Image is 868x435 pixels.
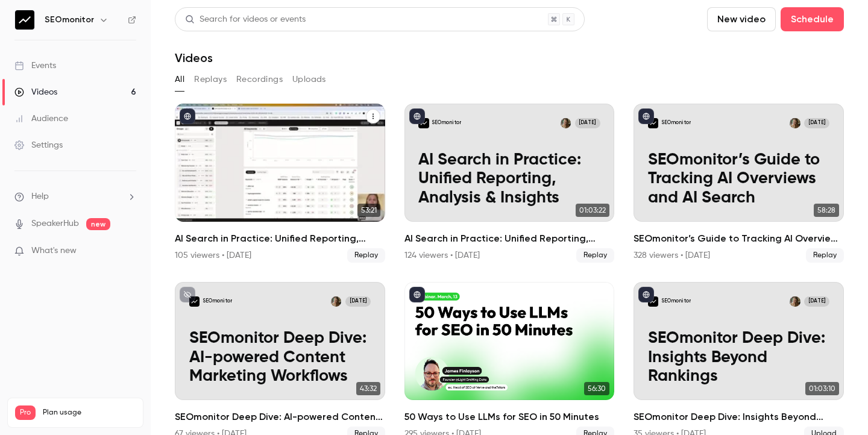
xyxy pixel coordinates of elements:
a: 53:21AI Search in Practice: Unified Reporting, Analysis & Insights105 viewers • [DATE]Replay [175,104,385,263]
p: SEOmonitor [662,119,691,127]
span: Replay [806,248,844,263]
button: published [180,108,195,124]
button: published [409,287,425,302]
h2: SEOmonitor’s Guide to Tracking AI Overviews and AI Search [634,231,844,246]
p: SEOmonitor Deep Dive: AI-powered Content Marketing Workflows [189,329,371,386]
p: SEOmonitor’s Guide to Tracking AI Overviews and AI Search [648,151,830,208]
div: Videos [14,86,57,98]
span: Plan usage [43,408,136,418]
p: SEOmonitor [432,119,461,127]
span: Replay [576,248,614,263]
span: [DATE] [804,296,829,307]
button: unpublished [180,287,195,302]
iframe: Noticeable Trigger [122,246,136,257]
span: new [86,218,110,230]
div: Settings [14,139,63,151]
h2: AI Search in Practice: Unified Reporting, Analysis & Insights [175,231,385,246]
h1: Videos [175,51,213,65]
span: 56:30 [584,382,609,395]
span: 01:03:10 [805,382,839,395]
h2: 50 Ways to Use LLMs for SEO in 50 Minutes [404,410,615,424]
button: published [638,287,654,302]
p: SEOmonitor Deep Dive: Insights Beyond Rankings [648,329,830,386]
div: 328 viewers • [DATE] [634,249,710,261]
span: Replay [347,248,385,263]
span: 58:28 [814,204,839,217]
span: Pro [15,405,36,420]
button: All [175,70,184,89]
div: Events [14,60,56,72]
li: AI Search in Practice: Unified Reporting, Analysis & Insights [404,104,615,263]
img: Anastasiia Shpitko [561,118,571,128]
div: Audience [14,113,68,125]
span: [DATE] [575,118,600,128]
img: Anastasiia Shpitko [790,296,800,307]
img: Anastasiia Shpitko [790,118,800,128]
img: SEOmonitor [15,10,34,30]
a: AI Search in Practice: Unified Reporting, Analysis & Insights SEOmonitorAnastasiia Shpitko[DATE]A... [404,104,615,263]
span: 01:03:22 [576,204,609,217]
li: AI Search in Practice: Unified Reporting, Analysis & Insights [175,104,385,263]
span: [DATE] [345,296,371,307]
h2: SEOmonitor Deep Dive: Insights Beyond Rankings [634,410,844,424]
li: SEOmonitor’s Guide to Tracking AI Overviews and AI Search [634,104,844,263]
span: Help [31,190,49,203]
p: SEOmonitor [203,298,232,305]
img: Anastasiia Shpitko [331,296,341,307]
span: 43:32 [356,382,380,395]
section: Videos [175,7,844,428]
span: 53:21 [357,204,380,217]
button: published [638,108,654,124]
button: Replays [194,70,227,89]
h2: SEOmonitor Deep Dive: AI-powered Content Marketing Workflows [175,410,385,424]
li: help-dropdown-opener [14,190,136,203]
div: Search for videos or events [185,13,306,26]
div: 124 viewers • [DATE] [404,249,480,261]
button: Schedule [781,7,844,31]
a: SEOmonitor’s Guide to Tracking AI Overviews and AI Search SEOmonitorAnastasiia Shpitko[DATE]SEOmo... [634,104,844,263]
button: published [409,108,425,124]
p: SEOmonitor [662,298,691,305]
a: SpeakerHub [31,217,79,230]
h6: SEOmonitor [45,14,94,26]
button: New video [707,7,776,31]
p: AI Search in Practice: Unified Reporting, Analysis & Insights [418,151,600,208]
h2: AI Search in Practice: Unified Reporting, Analysis & Insights [404,231,615,246]
button: Uploads [292,70,326,89]
span: What's new [31,245,77,257]
div: 105 viewers • [DATE] [175,249,251,261]
span: [DATE] [804,118,829,128]
button: Recordings [236,70,283,89]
